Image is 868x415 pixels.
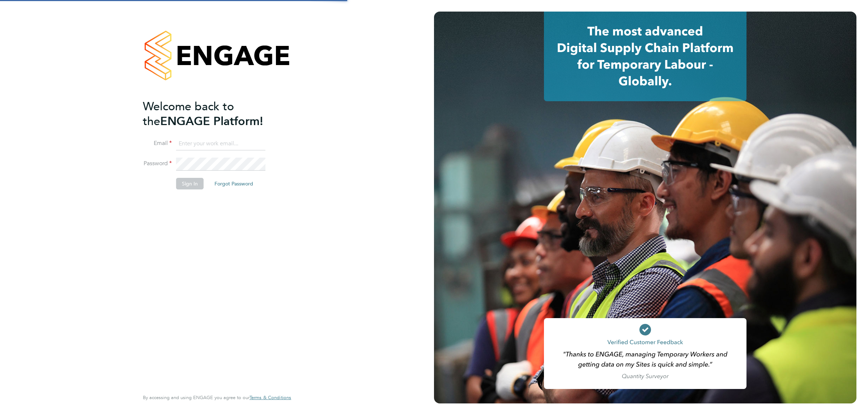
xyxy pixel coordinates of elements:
button: Forgot Password [209,178,259,189]
button: Sign In [176,178,204,189]
span: By accessing and using ENGAGE you agree to our [143,394,291,401]
label: Email [143,140,172,147]
a: Terms & Conditions [250,395,291,401]
h2: ENGAGE Platform! [143,99,284,129]
span: Terms & Conditions [250,394,291,401]
span: Welcome back to the [143,99,234,128]
label: Password [143,160,172,167]
input: Enter your work email... [176,137,265,150]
